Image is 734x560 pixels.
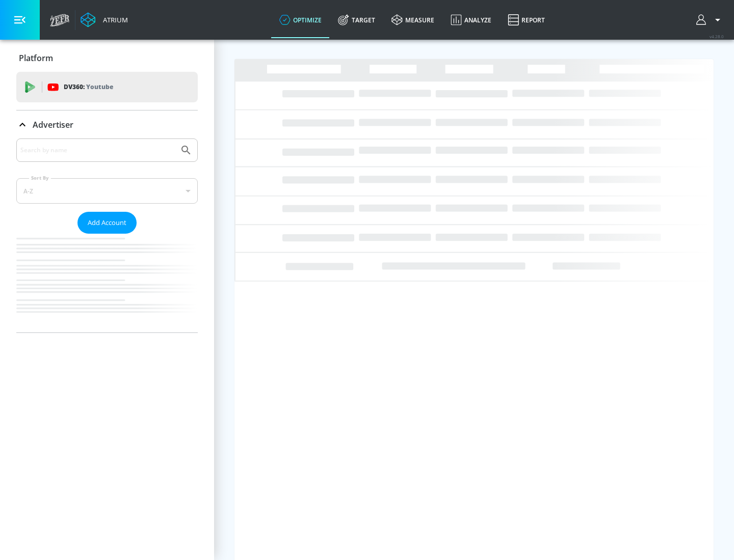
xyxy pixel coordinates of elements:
[81,12,128,27] a: Atrium
[710,34,724,39] span: v 4.28.0
[271,2,330,38] a: optimize
[383,2,442,38] a: measure
[16,44,198,72] div: Platform
[29,175,51,181] label: Sort By
[20,144,175,157] input: Search by name
[64,81,113,93] p: DV360:
[88,217,126,229] span: Add Account
[500,2,553,38] a: Report
[330,2,383,38] a: Target
[19,52,53,64] p: Platform
[16,178,198,204] div: A-Z
[16,110,198,139] div: Advertiser
[99,15,128,24] div: Atrium
[77,212,137,234] button: Add Account
[86,81,113,92] p: Youtube
[442,2,500,38] a: Analyze
[33,119,73,130] p: Advertiser
[16,138,198,332] div: Advertiser
[16,72,198,102] div: DV360: Youtube
[16,234,198,332] nav: list of Advertiser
